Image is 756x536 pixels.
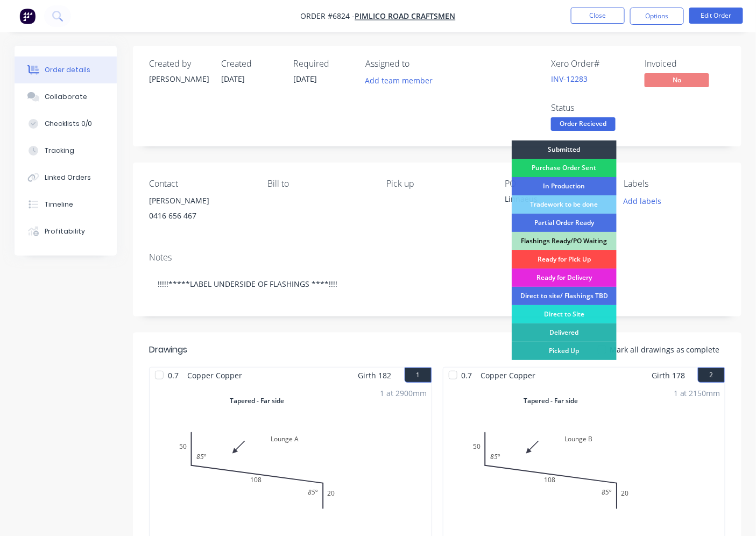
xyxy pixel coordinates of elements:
div: Direct to site/ Flashings TBD [512,287,617,305]
span: 0.7 [457,368,477,383]
div: Invoiced [645,59,725,69]
div: Xero Order # [551,59,632,69]
div: Picked Up [512,342,617,360]
div: Bill to [268,179,370,189]
div: Tradework to be done [512,195,617,214]
span: No [645,73,709,87]
div: Flashings Ready/PO Waiting [512,232,617,250]
button: Edit Order [689,8,743,24]
a: Pimlico Road Craftsmen [355,11,456,22]
button: Order Recieved [551,117,616,133]
div: Direct to Site [512,305,617,323]
div: !!!!!*****LABEL UNDERSIDE OF FLASHINGS ****!!!! [149,267,725,300]
div: [PERSON_NAME] [149,193,251,208]
div: Partial Order Ready [512,214,617,232]
span: [DATE] [293,74,317,84]
span: Order #6824 - [301,11,355,22]
div: Drawings [149,343,187,356]
div: Collaborate [45,92,87,102]
div: Required [293,59,352,69]
button: Add labels [618,193,667,208]
span: Copper Copper [477,368,540,383]
div: [PERSON_NAME] [149,73,208,84]
div: Timeline [45,200,73,209]
span: Mark all drawings as complete [610,344,720,355]
button: Order details [15,57,117,83]
button: Timeline [15,191,117,218]
span: 0.7 [164,368,183,383]
button: Add team member [359,73,439,88]
div: Checklists 0/0 [45,119,92,129]
a: INV-12283 [551,74,588,84]
div: Delivered [512,323,617,342]
div: Profitability [45,227,85,236]
div: Notes [149,252,725,263]
div: Ready for Delivery [512,269,617,287]
div: Assigned to [365,59,473,69]
div: 1 at 2900mm [380,387,427,399]
button: Add team member [365,73,439,88]
button: Tracking [15,137,117,164]
button: Profitability [15,218,117,245]
button: Collaborate [15,83,117,110]
div: Tracking [45,146,74,156]
button: 1 [405,368,432,383]
button: Linked Orders [15,164,117,191]
div: Status [551,103,632,113]
div: 0416 656 467 [149,208,251,223]
div: PO [505,179,607,189]
span: Order Recieved [551,117,616,131]
div: Contact [149,179,251,189]
div: Linnaeus [505,193,607,208]
div: Order details [45,65,90,75]
span: Copper Copper [183,368,246,383]
div: [PERSON_NAME]0416 656 467 [149,193,251,228]
button: Close [571,8,625,24]
div: Ready for Pick Up [512,250,617,269]
div: In Production [512,177,617,195]
span: Girth 178 [652,368,685,383]
div: Created [221,59,280,69]
div: 1 at 2150mm [674,387,720,399]
div: Linked Orders [45,173,91,182]
div: Created by [149,59,208,69]
button: Options [630,8,684,25]
div: Submitted [512,140,617,159]
button: Checklists 0/0 [15,110,117,137]
img: Factory [19,8,36,24]
div: Pick up [386,179,488,189]
span: Girth 182 [358,368,392,383]
div: Purchase Order Sent [512,159,617,177]
button: 2 [698,368,725,383]
div: Labels [624,179,725,189]
span: [DATE] [221,74,245,84]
